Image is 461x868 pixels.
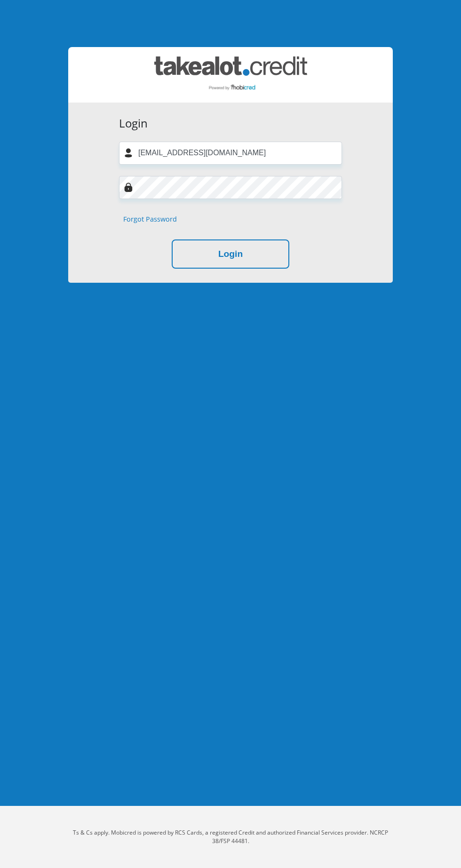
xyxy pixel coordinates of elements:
[124,148,133,158] img: user-icon image
[124,183,133,192] img: Image
[172,239,289,269] button: Login
[123,214,177,224] a: Forgot Password
[119,142,342,165] input: Username
[119,117,342,130] h3: Login
[68,828,393,845] p: Ts & Cs apply. Mobicred is powered by RCS Cards, a registered Credit and authorized Financial Ser...
[154,56,307,93] img: takealot_credit logo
